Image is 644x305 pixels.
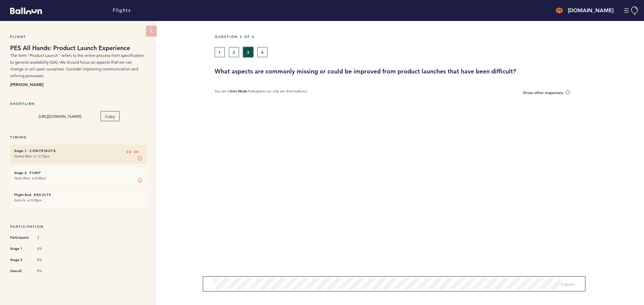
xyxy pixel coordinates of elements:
time: Ends Fri. at 8:00pm [14,198,42,202]
span: Stage 2 [10,257,30,263]
a: Balloon [5,7,42,14]
h4: [DOMAIN_NAME] [568,6,614,15]
h6: - Contribute [14,149,142,153]
button: Copy [101,111,120,121]
span: 0% [37,269,58,274]
button: 3 [243,47,253,57]
b: [PERSON_NAME] [10,81,146,88]
button: 1 [215,47,225,57]
h6: - Pump [14,171,142,175]
h5: Question 3 of 4 [215,35,639,39]
span: Show other responses [523,90,563,95]
small: Stage 1 [14,149,26,153]
h1: PES All Hands: Product Launch Experience [10,44,146,52]
p: You are in Participants can only see their balloons. [215,89,308,96]
h3: What aspects are commonly missing or could be improved from product launches that have been diffi... [215,67,639,75]
svg: Balloon [10,7,42,14]
h5: Flight [10,35,146,39]
span: 0% [37,258,58,262]
span: Overall [10,268,30,275]
small: Stage 2 [14,171,26,175]
button: Submit [561,281,575,287]
h6: - Results [14,193,142,197]
h5: Participation [10,224,146,229]
span: The term "Product Launch" refers to the entire process from specification to general availability... [10,53,144,78]
span: Submit [561,281,575,287]
a: Flights [113,7,131,14]
time: Started Mon. at 12:15pm [14,154,50,158]
small: Flight End [14,193,31,197]
b: Solo Mode. [230,89,248,93]
span: Participants [10,234,30,241]
span: 2 [37,235,58,240]
h5: Shortlink [10,102,146,106]
span: 0% [37,246,58,251]
button: Manage Account [624,6,639,15]
button: 4 [257,47,267,57]
h5: Timing [10,135,146,139]
span: 2D 3H [126,149,139,155]
button: 2 [229,47,239,57]
span: Copy [105,113,115,119]
time: Starts Wed. at 8:00pm [14,176,46,180]
span: Stage 1 [10,245,30,252]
